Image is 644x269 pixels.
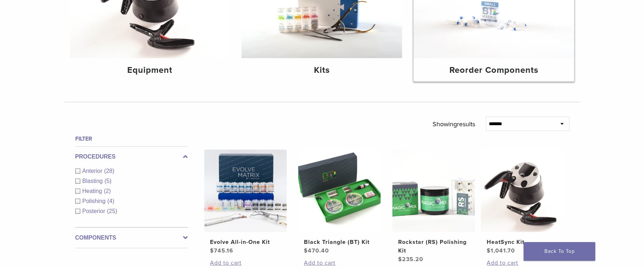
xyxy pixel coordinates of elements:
[210,259,281,267] a: Add to cart: “Evolve All-in-One Kit”
[210,247,233,254] bdi: 745.16
[210,238,281,246] h2: Evolve All-in-One Kit
[304,247,329,254] bdi: 470.40
[398,256,402,263] span: $
[75,233,188,242] label: Components
[487,238,558,246] h2: HeatSync Kit
[304,238,375,246] h2: Black Triangle (BT) Kit
[210,247,214,254] span: $
[298,150,381,232] img: Black Triangle (BT) Kit
[104,188,111,194] span: (2)
[487,247,515,254] bdi: 1,041.70
[82,178,105,184] span: Blasting
[107,198,114,204] span: (4)
[76,64,225,77] h4: Equipment
[204,150,287,232] img: Evolve All-in-One Kit
[398,256,423,263] bdi: 235.20
[104,168,114,174] span: (28)
[75,152,188,161] label: Procedures
[481,150,563,232] img: HeatSync Kit
[419,64,568,77] h4: Reorder Components
[398,238,469,255] h2: Rockstar (RS) Polishing Kit
[204,150,287,255] a: Evolve All-in-One KitEvolve All-in-One Kit $745.16
[481,150,564,255] a: HeatSync KitHeatSync Kit $1,041.70
[82,198,108,204] span: Polishing
[104,178,111,184] span: (5)
[392,150,475,232] img: Rockstar (RS) Polishing Kit
[433,117,475,132] p: Showing results
[304,259,375,267] a: Add to cart: “Black Triangle (BT) Kit”
[298,150,381,255] a: Black Triangle (BT) KitBlack Triangle (BT) Kit $470.40
[247,64,396,77] h4: Kits
[82,168,104,174] span: Anterior
[392,150,476,264] a: Rockstar (RS) Polishing KitRockstar (RS) Polishing Kit $235.20
[524,242,595,261] a: Back To Top
[304,247,308,254] span: $
[487,259,558,267] a: Add to cart: “HeatSync Kit”
[82,188,104,194] span: Heating
[107,208,117,214] span: (25)
[75,134,188,143] h4: Filter
[82,208,107,214] span: Posterior
[487,247,491,254] span: $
